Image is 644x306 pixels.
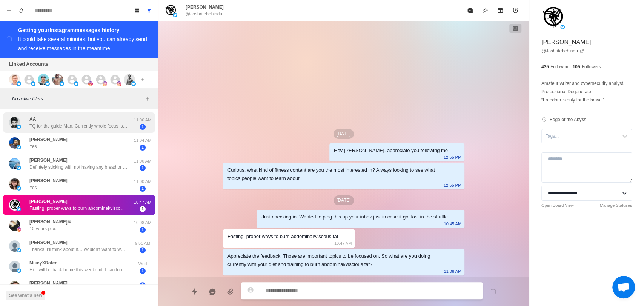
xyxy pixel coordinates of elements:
[29,177,68,184] p: [PERSON_NAME]
[29,225,56,232] p: 10 years plus
[29,164,128,171] p: Defintely sticking with not having any bread or pasta or rice. Not sure if the steroids I'm on or...
[140,186,146,192] span: 1
[541,48,584,54] a: @Joshritebehindu
[9,158,20,169] img: picture
[599,202,632,209] a: Manage Statuses
[143,94,152,103] button: Add filters
[103,81,107,86] img: picture
[17,248,21,252] img: picture
[29,143,37,150] p: Yes
[133,178,152,185] p: 11:00 AM
[88,81,93,86] img: picture
[60,81,64,86] img: picture
[131,5,143,17] button: Board View
[572,63,580,70] p: 105
[334,195,354,205] p: [DATE]
[187,284,202,299] button: Quick replies
[29,218,71,225] p: [PERSON_NAME]®
[550,116,586,123] p: Edge of the Abyss
[164,5,177,17] img: picture
[29,198,68,205] p: [PERSON_NAME]
[334,239,352,248] p: 10:47 AM
[612,276,635,298] div: Open chat
[31,81,35,86] img: picture
[140,124,146,130] span: 1
[133,137,152,144] p: 11:04 AM
[478,3,493,18] button: Pin
[205,284,220,299] button: Reply with AI
[133,220,152,226] p: 10:08 AM
[334,146,448,155] div: Hey [PERSON_NAME], appreciate you following me
[541,202,574,209] a: Open Board View
[124,74,135,85] img: picture
[140,145,146,151] span: 1
[444,153,461,161] p: 12:55 PM
[486,284,501,299] button: Send message
[223,284,238,299] button: Add media
[17,186,21,191] img: picture
[17,166,21,170] img: picture
[9,220,20,231] img: picture
[334,129,354,139] p: [DATE]
[29,260,58,266] p: MikeyXRated
[18,36,147,51] div: It could take several minutes, but you can already send and receive messages in the meantime.
[45,81,50,86] img: picture
[9,117,20,128] img: picture
[131,81,136,86] img: picture
[29,157,68,164] p: [PERSON_NAME]
[227,232,338,241] div: Fasting, proper ways to burn abdominal/viscous fat
[29,246,128,253] p: Thanks. I’ll think about it… wouldn’t want to waste your time. I’m likely not solvable. I’m intel...
[140,165,146,171] span: 1
[17,268,21,273] img: picture
[9,281,20,292] img: picture
[17,207,21,211] img: picture
[143,5,155,17] button: Show all conversations
[9,74,20,85] img: picture
[3,5,15,17] button: Menu
[444,220,461,228] p: 10:45 AM
[52,74,63,85] img: picture
[508,3,523,18] button: Add reminder
[17,125,21,129] img: picture
[227,166,448,183] div: Curious, what kind of fitness content are you the most interested in? Always looking to see what ...
[29,266,128,273] p: Hi. I will be back home this weekend. I can look at your calendar then. Thanks
[6,291,45,300] button: See what's new
[133,240,152,247] p: 9:51 AM
[186,4,224,11] p: [PERSON_NAME]
[140,282,146,288] span: 1
[9,60,48,68] p: Linked Accounts
[74,81,78,86] img: picture
[29,239,68,246] p: [PERSON_NAME]
[133,158,152,165] p: 11:00 AM
[541,79,632,104] p: Amateur writer and cybersecurity analyst. Professional Degenerate. “Freedom is only for the brave.”
[133,199,152,206] p: 10:47 AM
[12,95,143,102] p: No active filters
[29,205,128,212] p: Fasting, proper ways to burn abdominal/viscous fat
[541,38,591,47] p: [PERSON_NAME]
[138,75,147,84] button: Add account
[17,81,21,86] img: picture
[186,11,222,17] p: @Joshritebehindu
[173,13,177,17] img: picture
[140,268,146,274] span: 1
[581,63,601,70] p: Followers
[18,26,149,35] div: Getting your Instagram messages history
[29,136,68,143] p: [PERSON_NAME]
[140,247,146,253] span: 1
[17,145,21,149] img: picture
[261,213,448,221] div: Just checking in. Wanted to ping this up your inbox just in case it got lost in the shuffle
[541,63,549,70] p: 435
[29,184,37,191] p: Yes
[9,199,20,211] img: picture
[550,63,570,70] p: Following
[140,227,146,233] span: 1
[17,227,21,232] img: picture
[29,280,68,287] p: [PERSON_NAME]
[444,181,461,189] p: 12:55 PM
[560,25,565,29] img: picture
[9,137,20,149] img: picture
[227,252,448,269] div: Appreciate the feedback. Those are important topics to be focused on. So what are you doing curre...
[9,178,20,190] img: picture
[493,3,508,18] button: Archive
[541,6,564,29] img: picture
